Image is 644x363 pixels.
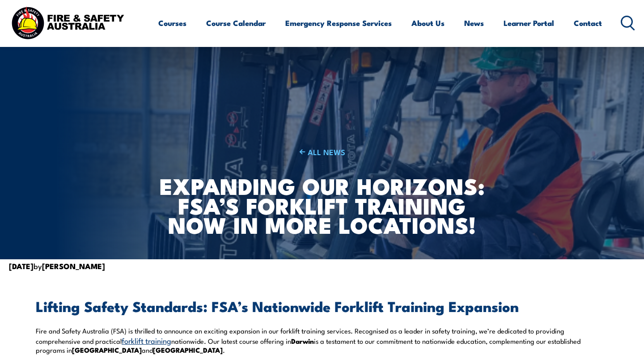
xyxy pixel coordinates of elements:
[158,11,186,35] a: Courses
[285,11,392,35] a: Emergency Response Services
[411,11,445,35] a: About Us
[36,326,608,355] p: Fire and Safety Australia (FSA) is thrilled to announce an exciting expansion in our forklift tra...
[464,11,484,35] a: News
[504,11,554,35] a: Learner Portal
[291,336,314,346] strong: Darwin
[574,11,602,35] a: Contact
[72,345,142,355] strong: [GEOGRAPHIC_DATA]
[153,345,223,355] strong: [GEOGRAPHIC_DATA]
[42,260,105,272] strong: [PERSON_NAME]
[206,11,266,35] a: Course Calendar
[146,147,498,157] a: ALL NEWS
[9,260,105,271] span: by
[36,295,519,317] strong: Lifting Safety Standards: FSA’s Nationwide Forklift Training Expansion
[146,176,498,234] h1: Expanding Our Horizons: FSA’s Forklift Training Now in More Locations!
[122,335,171,346] a: forklift training
[9,260,34,272] strong: [DATE]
